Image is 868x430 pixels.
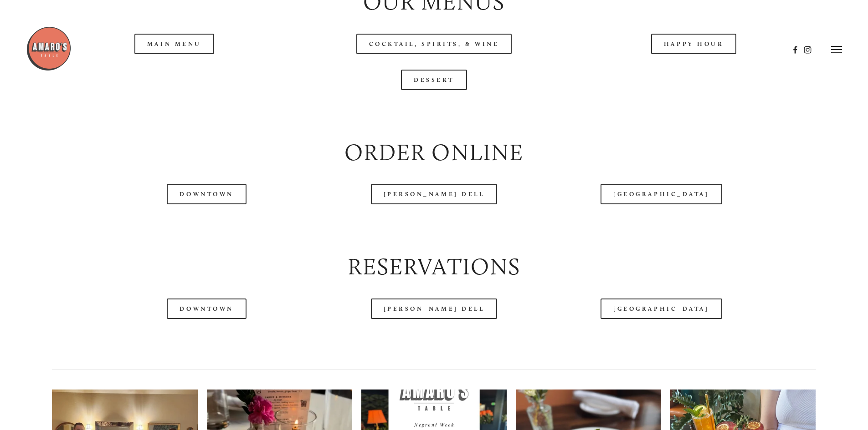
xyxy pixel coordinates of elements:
[26,26,72,71] img: Amaro's Table
[371,184,498,204] a: [PERSON_NAME] Dell
[371,298,498,319] a: [PERSON_NAME] Dell
[601,298,722,319] a: [GEOGRAPHIC_DATA]
[167,184,246,204] a: Downtown
[167,298,246,319] a: Downtown
[52,137,816,169] h2: Order Online
[52,251,816,283] h2: Reservations
[601,184,722,204] a: [GEOGRAPHIC_DATA]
